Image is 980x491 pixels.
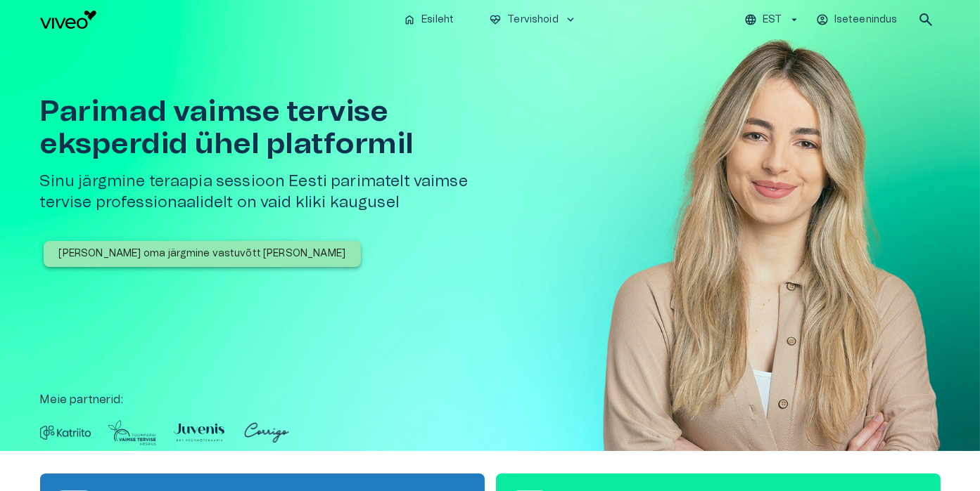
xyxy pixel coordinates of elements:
p: Esileht [421,13,454,27]
button: homeEsileht [397,10,461,30]
p: Iseteenindus [834,13,898,27]
h1: Parimad vaimse tervise eksperdid ühel platformil [40,96,496,160]
a: Navigate to homepage [40,11,393,29]
img: Viveo logo [40,11,96,29]
p: Tervishoid [507,13,559,27]
button: Iseteenindus [814,10,901,30]
p: EST [763,13,782,27]
p: Meie partnerid : [40,391,941,408]
button: EST [742,10,802,30]
span: keyboard_arrow_down [564,13,577,26]
button: open search modal [912,6,941,34]
span: ecg_heart [489,13,502,26]
img: Partner logo [174,419,224,446]
img: Partner logo [241,419,292,446]
span: home [403,13,416,26]
img: Partner logo [108,419,158,446]
span: search [918,11,935,28]
img: Partner logo [40,419,91,446]
button: [PERSON_NAME] oma järgmine vastuvõtt [PERSON_NAME] [44,241,362,267]
h5: Sinu järgmine teraapia sessioon Eesti parimatelt vaimse tervise professionaalidelt on vaid kliki ... [40,171,496,213]
p: [PERSON_NAME] oma järgmine vastuvõtt [PERSON_NAME] [59,247,346,261]
button: ecg_heartTervishoidkeyboard_arrow_down [483,10,583,30]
